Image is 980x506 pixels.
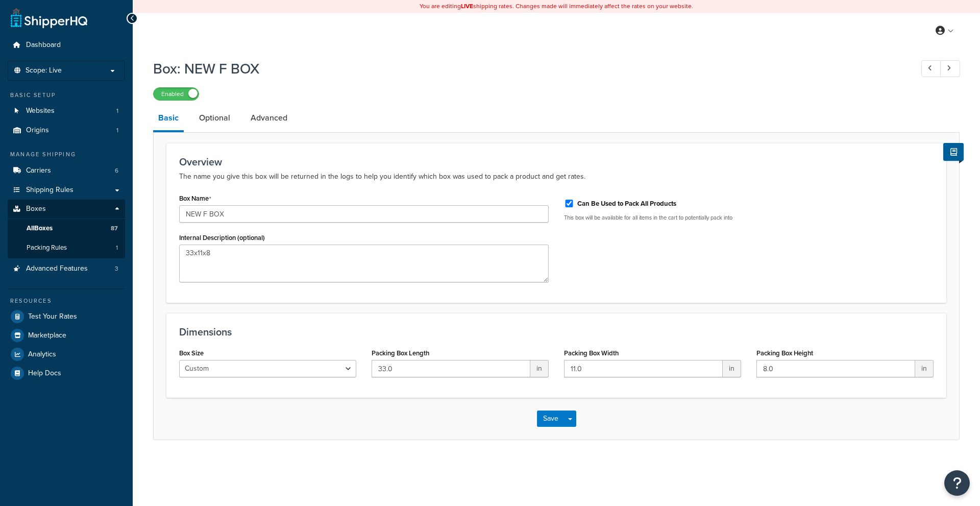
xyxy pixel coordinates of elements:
span: 3 [115,264,118,273]
span: in [723,360,741,377]
span: Dashboard [26,41,61,50]
button: Show Help Docs [943,143,964,161]
li: Origins [8,121,125,140]
span: Scope: Live [26,66,62,75]
p: The name you give this box will be returned in the logs to help you identify which box was used t... [179,171,934,183]
a: Origins1 [8,121,125,140]
label: Box Name [179,195,211,203]
div: Basic Setup [8,91,125,100]
span: Boxes [26,205,46,213]
label: Can Be Used to Pack All Products [577,199,676,208]
b: LIVE [461,2,473,11]
span: Analytics [28,350,56,359]
textarea: 33x11x8 [179,245,549,282]
a: Carriers6 [8,161,125,180]
li: Boxes [8,200,125,258]
a: Previous Record [921,60,941,77]
span: in [530,360,549,377]
a: Analytics [8,345,125,364]
span: Advanced Features [26,264,88,273]
label: Packing Box Width [564,349,619,357]
label: Packing Box Height [756,349,813,357]
span: 1 [116,107,118,115]
span: Packing Rules [27,244,67,252]
span: Origins [26,126,49,135]
button: Save [537,411,565,427]
span: Help Docs [28,369,61,378]
a: Optional [194,106,235,130]
a: Websites1 [8,102,125,121]
span: Carriers [26,166,51,175]
a: Test Your Rates [8,307,125,326]
a: Marketplace [8,326,125,345]
span: Shipping Rules [26,186,73,195]
a: Help Docs [8,364,125,382]
a: Boxes [8,200,125,219]
a: Advanced [246,106,292,130]
a: Next Record [940,60,960,77]
a: Shipping Rules [8,181,125,200]
label: Box Size [179,349,204,357]
li: Packing Rules [8,238,125,257]
a: AllBoxes87 [8,219,125,238]
span: 1 [116,244,118,252]
li: Carriers [8,161,125,180]
span: 87 [111,224,118,233]
h3: Overview [179,156,934,167]
h1: Box: NEW F BOX [153,59,902,79]
label: Internal Description (optional) [179,234,265,242]
span: Marketplace [28,331,66,340]
a: Dashboard [8,36,125,55]
a: Packing Rules1 [8,238,125,257]
span: in [915,360,934,377]
button: Open Resource Center [944,470,970,496]
span: Test Your Rates [28,312,77,321]
span: 6 [115,166,118,175]
h3: Dimensions [179,326,934,338]
a: Basic [153,106,184,132]
div: Manage Shipping [8,150,125,159]
label: Enabled [154,88,199,100]
li: Websites [8,102,125,121]
label: Packing Box Length [372,349,429,357]
span: Websites [26,107,55,115]
span: 1 [116,126,118,135]
span: All Boxes [27,224,53,233]
div: Resources [8,297,125,305]
p: This box will be available for all items in the cart to potentially pack into [564,214,934,222]
li: Advanced Features [8,259,125,278]
a: Advanced Features3 [8,259,125,278]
